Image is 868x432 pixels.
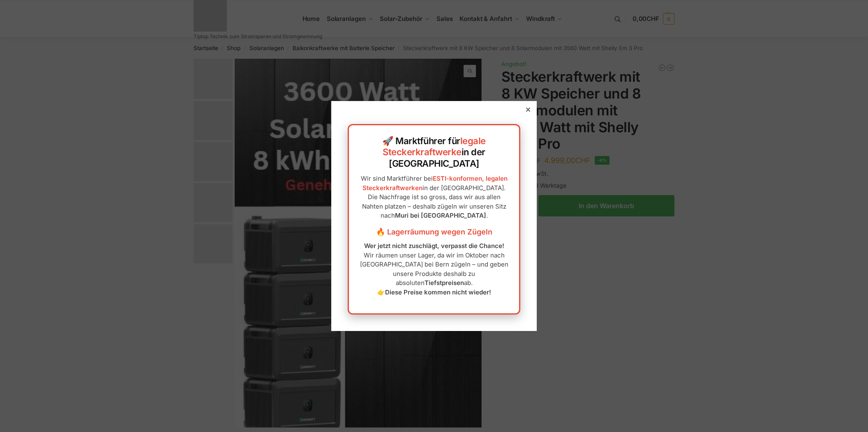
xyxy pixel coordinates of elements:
[357,174,511,221] p: Wir sind Marktführer bei in der [GEOGRAPHIC_DATA]. Die Nachfrage ist so gross, dass wir aus allen...
[357,241,511,297] p: Wir räumen unser Lager, da wir im Oktober nach [GEOGRAPHIC_DATA] bei Bern zügeln – und geben unse...
[385,288,491,296] strong: Diese Preise kommen nicht wieder!
[395,211,486,219] strong: Muri bei [GEOGRAPHIC_DATA]
[425,279,464,287] strong: Tiefstpreisen
[357,227,511,237] h3: 🔥 Lagerräumung wegen Zügeln
[383,136,486,158] a: legale Steckerkraftwerke
[362,175,508,192] a: ESTI-konformen, legalen Steckerkraftwerken
[364,242,504,250] strong: Wer jetzt nicht zuschlägt, verpasst die Chance!
[357,136,511,170] h2: 🚀 Marktführer für in der [GEOGRAPHIC_DATA]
